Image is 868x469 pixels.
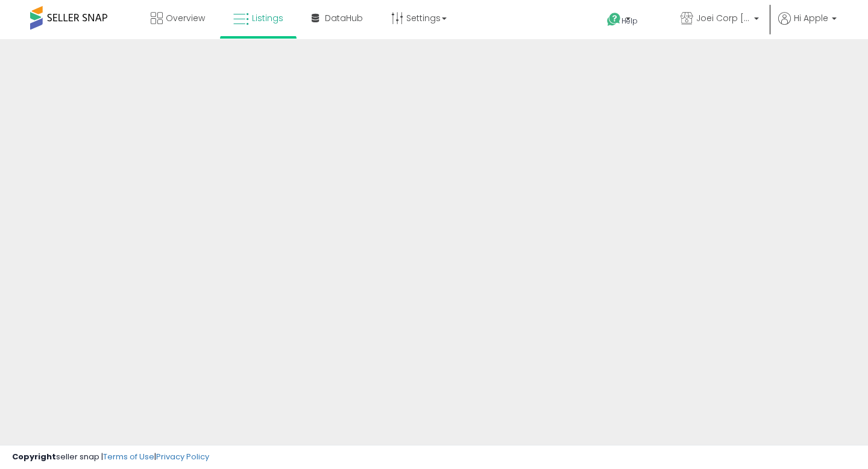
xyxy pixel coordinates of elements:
a: Help [597,3,661,39]
a: Terms of Use [103,451,154,462]
span: Joei Corp [GEOGRAPHIC_DATA] [696,12,750,24]
span: Listings [252,12,283,24]
span: Hi Apple [794,12,828,24]
div: seller snap | | [12,452,209,463]
a: Privacy Policy [156,451,209,462]
strong: Copyright [12,451,56,462]
i: Get Help [606,12,621,27]
span: DataHub [325,12,363,24]
span: Overview [166,12,205,24]
a: Hi Apple [778,12,837,39]
span: Help [621,16,638,26]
